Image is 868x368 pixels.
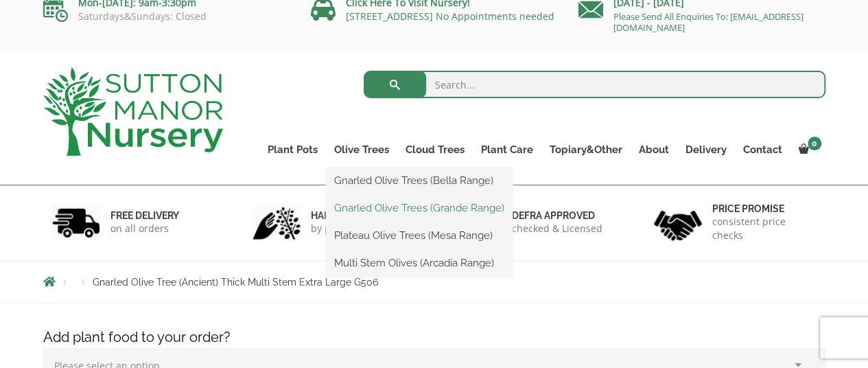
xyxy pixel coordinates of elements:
[110,209,179,222] h6: FREE DELIVERY
[654,202,702,244] img: 4.jpg
[93,277,378,288] span: Gnarled Olive Tree (Ancient) Thick Multi Stem Extra Large G506
[541,140,631,159] a: Topiary&Other
[512,222,602,235] p: checked & Licensed
[712,203,817,215] h6: Price promise
[43,11,290,22] p: Saturdays&Sundays: Closed
[677,140,735,159] a: Delivery
[808,137,821,150] span: 0
[631,140,677,159] a: About
[110,222,179,235] p: on all orders
[712,215,817,242] p: consistent price checks
[33,327,836,348] h4: Add plant food to your order?
[326,253,513,273] a: Multi Stem Olives (Arcadia Range)
[397,140,473,159] a: Cloud Trees
[364,71,825,98] input: Search...
[311,209,386,222] h6: hand picked
[43,67,223,156] img: logo
[52,205,100,240] img: 1.jpg
[311,222,386,235] p: by professionals
[512,209,602,222] h6: Defra approved
[790,140,825,159] a: 0
[259,140,326,159] a: Plant Pots
[346,10,554,23] a: [STREET_ADDRESS] No Appointments needed
[326,225,513,246] a: Plateau Olive Trees (Mesa Range)
[473,140,541,159] a: Plant Care
[326,140,397,159] a: Olive Trees
[326,170,513,191] a: Gnarled Olive Trees (Bella Range)
[613,10,804,34] a: Please Send All Enquiries To: [EMAIL_ADDRESS][DOMAIN_NAME]
[326,198,513,218] a: Gnarled Olive Trees (Grande Range)
[253,205,301,240] img: 2.jpg
[735,140,790,159] a: Contact
[43,276,825,287] nav: Breadcrumbs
